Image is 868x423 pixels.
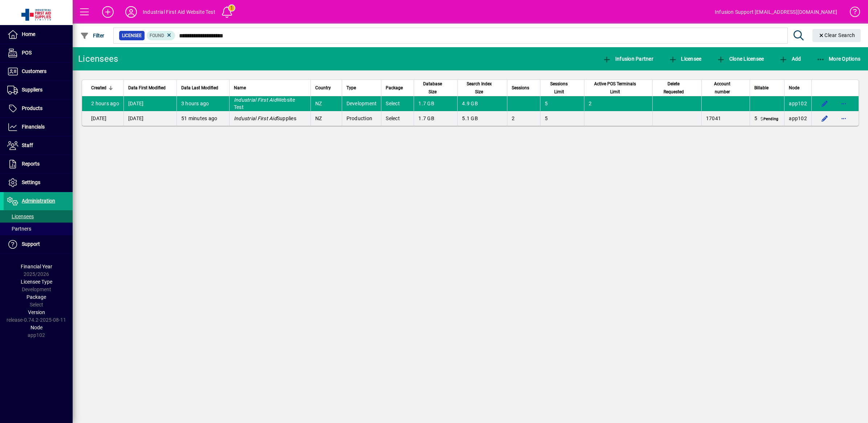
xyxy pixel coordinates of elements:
div: Type [346,84,377,92]
div: Country [315,84,337,92]
span: Add [779,56,801,62]
td: 5.1 GB [457,111,507,126]
span: Node [789,84,799,92]
span: Sessions [512,84,529,92]
button: More options [838,98,849,109]
a: Support [4,235,73,253]
span: Found [150,33,164,38]
span: Licensees [7,213,34,219]
td: NZ [311,111,342,126]
td: 4.9 GB [457,96,507,111]
span: Administration [22,198,55,204]
td: 5 [540,96,584,111]
span: Filter [80,33,105,38]
td: [DATE] [82,111,123,126]
span: Financial Year [21,264,52,269]
a: Staff [4,137,73,155]
button: Edit [819,113,831,124]
div: Sessions [512,84,536,92]
div: Delete Requested [657,80,697,96]
a: Financials [4,118,73,136]
span: Products [22,105,42,111]
td: 2 [507,111,540,126]
td: NZ [311,96,342,111]
td: Production [342,111,381,126]
span: Node [31,325,42,330]
div: Node [789,84,807,92]
td: 1.7 GB [414,111,457,126]
button: More Options [815,52,863,65]
a: Customers [4,62,73,81]
button: Clear [812,29,861,42]
span: Search Index Size [462,80,496,96]
a: Settings [4,174,73,192]
td: 51 minutes ago [177,111,229,126]
div: Sessions Limit [545,80,580,96]
span: app102.prod.infusionbusinesssoftware.com [789,101,807,106]
div: Created [91,84,119,92]
em: Industrial [234,115,256,121]
div: Account number [706,80,745,96]
span: Licensee Type [21,279,52,285]
a: Partners [4,223,73,235]
span: Delete Requested [657,80,690,96]
span: Data First Modified [128,84,166,92]
div: Package [386,84,409,92]
a: Products [4,99,73,118]
em: First [257,97,268,103]
td: 3 hours ago [177,96,229,111]
td: 2 hours ago [82,96,123,111]
span: Clone Licensee [717,56,764,62]
span: POS [22,50,32,56]
span: Supplies [234,115,296,121]
span: Licensee [669,56,702,62]
span: Reports [22,161,40,167]
button: Licensee [667,52,703,65]
span: Country [315,84,331,92]
span: Support [22,241,40,247]
span: Name [234,84,246,92]
td: [DATE] [123,111,177,126]
button: Clone Licensee [715,52,766,65]
em: Aid [269,115,277,121]
div: Billable [754,84,780,92]
span: Website Test [234,97,295,110]
div: Industrial First Aid Website Test [143,6,215,18]
mat-chip: Found Status: Found [147,31,175,40]
a: Licensees [4,210,73,223]
td: Select [381,111,414,126]
span: Financials [22,124,45,130]
div: Data First Modified [128,84,172,92]
td: 17041 [701,111,750,126]
a: Suppliers [4,81,73,99]
button: More options [838,113,849,124]
em: First [257,115,268,121]
span: app102.prod.infusionbusinesssoftware.com [789,115,807,121]
div: Licensees [78,53,118,65]
span: Partners [7,226,31,232]
td: 5 [750,111,784,126]
div: Database Size [418,80,453,96]
div: Infusion Support [EMAIL_ADDRESS][DOMAIN_NAME] [715,6,837,18]
span: Clear Search [818,32,855,38]
span: Home [22,31,35,37]
span: Infusion Partner [603,56,653,62]
div: Data Last Modified [181,84,225,92]
span: Settings [22,179,40,185]
span: Staff [22,142,33,148]
span: Created [91,84,106,92]
span: Active POS Terminals Limit [589,80,641,96]
span: Type [346,84,356,92]
span: Data Last Modified [181,84,218,92]
td: Development [342,96,381,111]
td: 5 [540,111,584,126]
button: Filter [78,29,106,42]
span: Database Size [418,80,446,96]
a: Reports [4,155,73,173]
span: Pending [759,116,780,122]
div: Active POS Terminals Limit [589,80,648,96]
em: Industrial [234,97,256,103]
td: 1.7 GB [414,96,457,111]
span: Billable [754,84,768,92]
button: Infusion Partner [601,52,655,65]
